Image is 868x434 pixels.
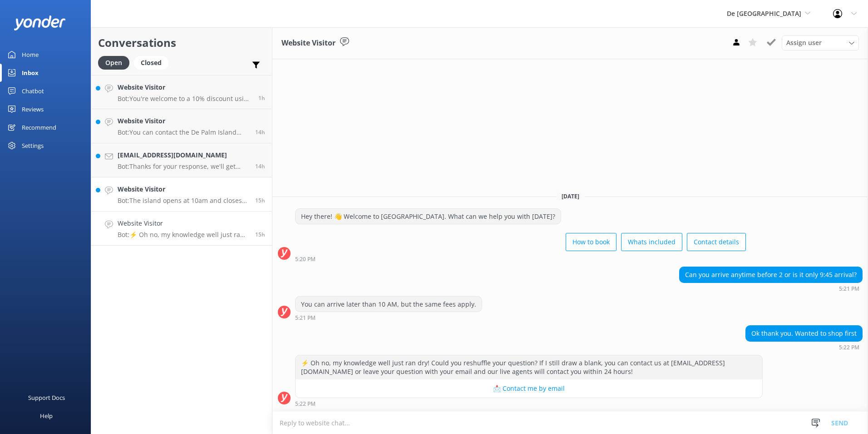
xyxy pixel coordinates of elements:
span: [DATE] [556,192,585,200]
a: Open [98,57,134,67]
span: Aug 26 2025 06:43pm (UTC -04:00) America/Caracas [255,128,265,136]
div: Home [22,45,39,64]
div: Reviews [22,100,44,118]
strong: 5:20 PM [295,257,316,262]
p: Bot: ⚡ Oh no, my knowledge well just ran dry! Could you reshuffle your question? If I still draw ... [118,231,248,239]
span: Aug 26 2025 06:23pm (UTC -04:00) America/Caracas [255,162,265,170]
div: Aug 26 2025 05:20pm (UTC -04:00) America/Caracas [295,256,746,262]
div: Hey there! 👋 Welcome to [GEOGRAPHIC_DATA]. What can we help you with [DATE]? [296,209,561,224]
span: Aug 27 2025 08:00am (UTC -04:00) America/Caracas [258,94,265,102]
span: Assign user [786,38,822,48]
a: Website VisitorBot:⚡ Oh no, my knowledge well just ran dry! Could you reshuffle your question? If... [91,212,272,246]
span: De [GEOGRAPHIC_DATA] [727,9,801,18]
div: Support Docs [28,389,65,407]
div: Settings [22,136,44,155]
div: Inbox [22,64,39,82]
div: Recommend [22,118,56,136]
span: Aug 26 2025 05:22pm (UTC -04:00) America/Caracas [255,231,265,238]
div: Assign User [782,35,859,50]
div: Aug 26 2025 05:22pm (UTC -04:00) America/Caracas [745,344,863,350]
h4: Website Visitor [118,116,248,126]
a: Website VisitorBot:You're welcome to a 10% discount using the code SAVE10 during the checkout pro... [91,75,272,109]
button: Whats included [621,233,682,251]
div: Ok thank you. Wanted to shop first [746,326,862,341]
div: Open [98,56,129,70]
div: Help [40,407,53,425]
a: [EMAIL_ADDRESS][DOMAIN_NAME]Bot:Thanks for your response, we'll get back to you as soon as we can... [91,143,272,177]
button: How to book [566,233,616,251]
div: ⚡ Oh no, my knowledge well just ran dry! Could you reshuffle your question? If I still draw a bla... [296,355,762,379]
h4: Website Visitor [118,184,248,194]
p: Bot: Thanks for your response, we'll get back to you as soon as we can during opening hours. [118,162,248,171]
a: Website VisitorBot:You can contact the De Palm Island team at [EMAIL_ADDRESS][DOMAIN_NAME].14h [91,109,272,143]
div: You can arrive later than 10 AM, but the same fees apply. [296,297,482,312]
div: Chatbot [22,82,44,100]
p: Bot: You're welcome to a 10% discount using the code SAVE10 during the checkout process! Book onl... [118,95,252,103]
strong: 5:21 PM [839,286,859,292]
a: Website VisitorBot:The island opens at 10am and closes at 5pm.15h [91,177,272,212]
div: Aug 26 2025 05:21pm (UTC -04:00) America/Caracas [679,285,863,292]
span: Aug 26 2025 05:27pm (UTC -04:00) America/Caracas [255,197,265,204]
h4: [EMAIL_ADDRESS][DOMAIN_NAME] [118,150,248,160]
h3: Website Visitor [281,37,335,49]
a: Closed [134,57,173,67]
div: Aug 26 2025 05:21pm (UTC -04:00) America/Caracas [295,314,482,321]
strong: 5:21 PM [295,315,316,321]
div: Can you arrive anytime before 2 or is it only 9:45 arrival? [680,267,862,283]
h2: Conversations [98,34,265,51]
img: yonder-white-logo.png [14,15,66,30]
button: Contact details [687,233,746,251]
button: 📩 Contact me by email [296,379,762,398]
div: Closed [134,56,168,70]
strong: 5:22 PM [295,401,316,407]
strong: 5:22 PM [839,345,859,350]
div: Aug 26 2025 05:22pm (UTC -04:00) America/Caracas [295,400,763,407]
p: Bot: You can contact the De Palm Island team at [EMAIL_ADDRESS][DOMAIN_NAME]. [118,128,248,136]
h4: Website Visitor [118,82,252,92]
h4: Website Visitor [118,218,248,228]
p: Bot: The island opens at 10am and closes at 5pm. [118,197,248,205]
